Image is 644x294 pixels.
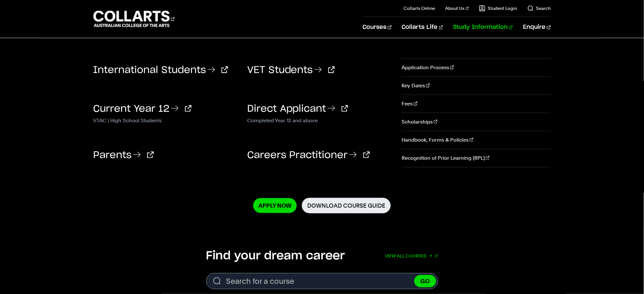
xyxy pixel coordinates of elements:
[453,17,513,38] a: Study Information
[93,150,154,160] a: Parents
[479,5,517,11] a: Student Login
[404,5,435,11] a: Collarts Online
[402,113,551,131] a: Scholarships
[206,249,345,263] h2: Find your dream career
[414,275,436,287] button: GO
[206,273,438,289] input: Search for a course
[93,65,228,75] a: International Students
[402,77,551,95] a: Key Dates
[247,104,348,114] a: Direct Applicant
[93,10,175,28] div: Go to homepage
[363,17,392,38] a: Courses
[247,65,335,75] a: VET Students
[402,17,443,38] a: Collarts Life
[402,149,551,167] a: Recognition of Prior Learning (RPL)
[402,95,551,113] a: Fees
[253,198,297,213] a: Apply Now
[247,116,391,124] p: Completed Year 12 and above
[445,5,469,11] a: About Us
[527,5,551,11] a: Search
[402,59,551,77] a: Application Process
[93,104,192,114] a: Current Year 12
[247,150,370,160] a: Careers Practitioner
[402,131,551,149] a: Handbook, Forms & Policies
[302,198,391,213] a: Download Course Guide
[93,116,238,124] p: VTAC | High School Students
[523,17,551,38] a: Enquire
[385,249,438,263] a: View all courses
[206,273,438,289] form: Search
